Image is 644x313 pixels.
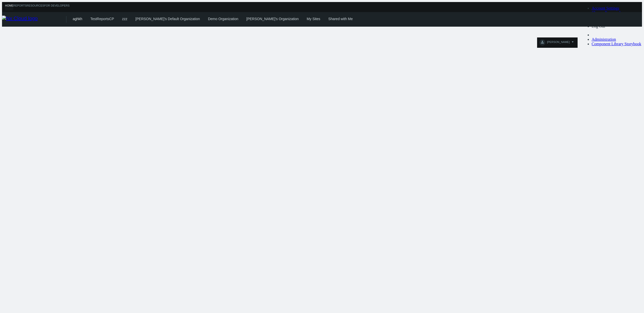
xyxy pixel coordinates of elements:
div: aghkh [73,17,82,25]
span: [PERSON_NAME] [547,40,570,46]
a: Change Password [592,11,620,15]
a: [PERSON_NAME]'s Default Organization [135,17,200,21]
a: My Sites [307,17,320,21]
a: zzz [122,17,127,21]
a: Account Settings [592,6,619,10]
a: Component Library Storybook [592,42,641,46]
a: Home [5,4,13,10]
a: Demo Organization [208,17,238,21]
button: [PERSON_NAME] [537,37,577,48]
a: TestReportsCP [90,17,114,21]
a: Administration [592,37,616,41]
a: Reports [13,4,27,10]
img: Nx Cloud logo [2,16,66,23]
a: Shared with Me [328,17,353,21]
a: [PERSON_NAME]'s Organization [246,17,299,21]
a: For Developers [44,4,70,10]
a: Resources [27,4,44,10]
